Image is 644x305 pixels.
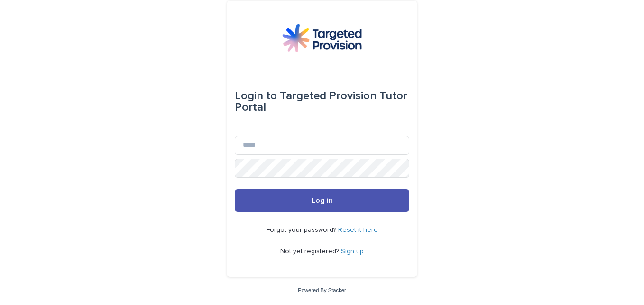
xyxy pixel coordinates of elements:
[235,90,277,102] span: Login to
[338,227,378,233] a: Reset it here
[235,83,409,121] div: Targeted Provision Tutor Portal
[280,248,341,255] span: Not yet registered?
[267,227,338,233] span: Forgot your password?
[312,197,333,204] span: Log in
[235,189,409,212] button: Log in
[298,287,346,293] a: Powered By Stacker
[282,24,362,52] img: M5nRWzHhSzIhMunXDL62
[341,248,364,255] a: Sign up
